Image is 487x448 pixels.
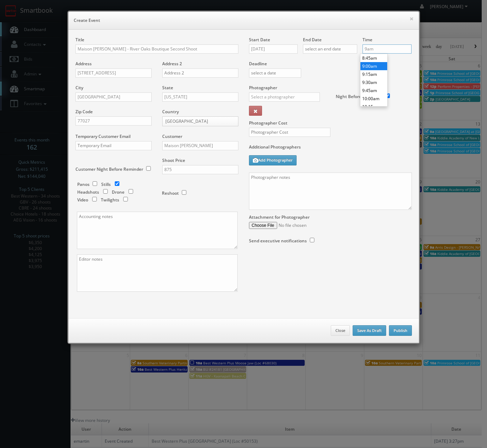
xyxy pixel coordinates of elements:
label: Time [363,37,372,43]
label: Twilights [101,197,119,203]
li: 8:45am [360,54,387,62]
input: select a date [249,44,298,54]
label: Customer [162,133,182,139]
input: select a date [249,68,302,78]
input: select an end date [303,44,357,54]
input: Select a customer [162,141,238,150]
label: Zip Code [75,109,93,115]
input: Shoot Price [162,165,238,174]
label: Night Before Reminder [336,93,382,99]
h6: Create Event [74,17,414,24]
button: × [409,16,414,21]
span: [GEOGRAPHIC_DATA] [165,117,229,126]
li: 10:00am [360,95,387,103]
button: Save As Draft [353,325,386,336]
label: Video [77,197,88,203]
button: Add Photographer [249,155,297,165]
label: Customer Night Before Reminder [75,166,143,172]
li: 10:15am [360,103,387,111]
li: 9:45am [360,86,387,95]
label: Title [75,37,84,43]
input: Zip Code [75,116,152,126]
label: Drone [112,189,124,195]
input: Select a photographer [249,92,320,102]
input: Address [75,68,152,78]
label: Photographer Cost [244,120,417,126]
label: Address 2 [162,61,182,67]
label: Country [162,109,179,115]
label: Attachment for Photographer [249,214,310,220]
button: Close [331,325,350,336]
button: Publish [389,325,412,336]
label: Reshoot [162,190,179,196]
input: Title [75,44,238,54]
li: 9:15am [360,70,387,78]
label: Send executive notifications [249,238,307,244]
label: City [75,85,83,91]
input: Temporary Email [75,141,152,150]
input: Select a state [162,92,238,102]
label: Shoot Price [162,157,185,163]
label: Address [75,61,92,67]
input: Photographer Cost [249,128,330,137]
label: Headshots [77,189,99,195]
label: State [162,85,173,91]
label: Panos [77,181,90,187]
li: 9:30am [360,78,387,86]
label: Photographer [249,85,277,91]
input: Address 2 [162,68,238,78]
label: End Date [303,37,322,43]
a: [GEOGRAPHIC_DATA] [162,116,238,126]
label: Stills [101,181,111,187]
label: Start Date [249,37,270,43]
label: Temporary Customer Email [75,133,130,139]
input: City [75,92,152,102]
label: Deadline [244,61,417,67]
li: 9:00am [360,62,387,70]
label: Additional Photographers [249,144,412,153]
